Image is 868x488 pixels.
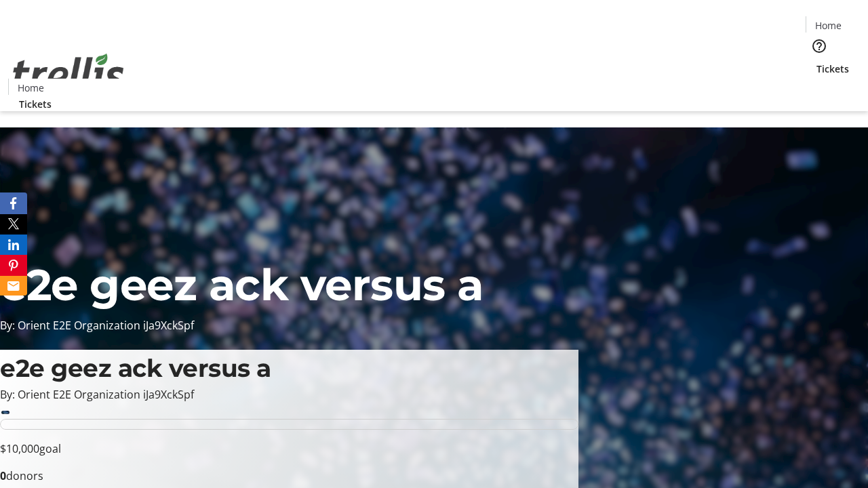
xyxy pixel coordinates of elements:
a: Home [9,81,52,95]
span: Home [18,81,44,95]
a: Home [806,18,850,33]
button: Cart [806,76,833,103]
span: Home [815,18,842,33]
span: Tickets [19,97,52,111]
a: Tickets [806,62,860,76]
img: Orient E2E Organization iJa9XckSpf's Logo [8,39,129,106]
button: Help [806,33,833,60]
a: Tickets [8,97,62,111]
span: Tickets [816,62,849,76]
